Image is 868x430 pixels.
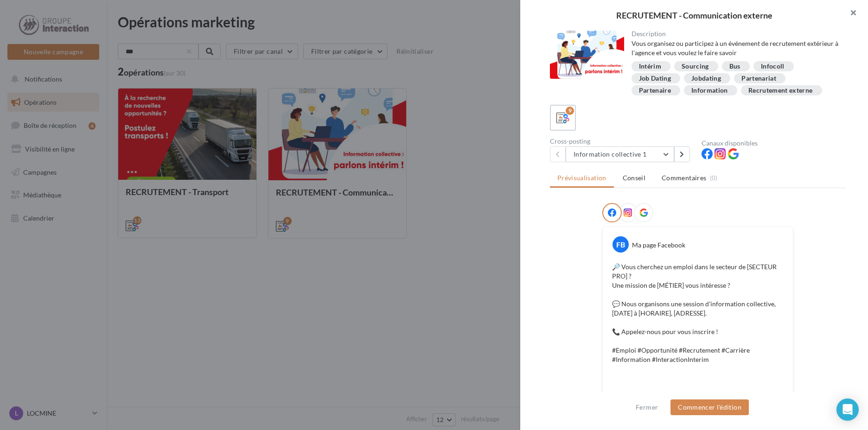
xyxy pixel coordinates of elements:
[623,174,645,182] span: Conseil
[566,107,574,115] div: 9
[710,174,718,182] span: (0)
[741,75,776,82] div: Partenariat
[550,138,694,145] div: Cross-posting
[761,63,785,70] div: Infocoll
[691,75,721,82] div: Jobdating
[639,87,671,94] div: Partenaire
[632,31,839,37] div: Description
[566,146,674,162] button: Information collective 1
[639,75,671,82] div: Job Dating
[670,399,749,415] button: Commencer l'édition
[836,398,859,421] div: Open Intercom Messenger
[662,173,706,183] span: Commentaires
[632,39,839,57] div: Vous organisez ou participez à un événement de recrutement extérieur à l'agence et vous voulez le...
[691,87,728,94] div: Information
[632,240,685,250] div: Ma page Facebook
[639,63,661,70] div: Intérim
[535,11,853,19] div: RECRUTEMENT - Communication externe
[748,87,813,94] div: Recrutement externe
[612,262,784,364] p: 🔎 Vous cherchez un emploi dans le secteur de [SECTEUR PRO] ? Une mission de [MÉTIER] vous intéres...
[729,63,740,70] div: Bus
[702,140,846,146] div: Canaux disponibles
[613,236,629,253] div: FB
[682,63,709,70] div: Sourcing
[632,402,662,413] button: Fermer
